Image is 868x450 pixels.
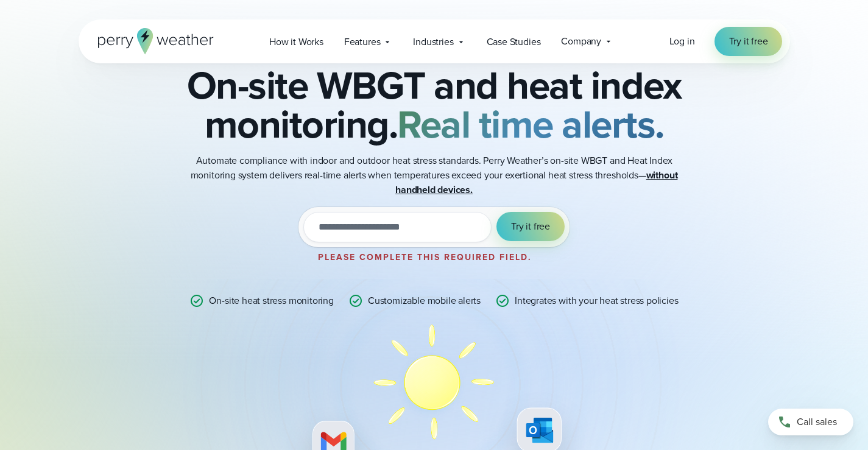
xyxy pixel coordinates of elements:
[191,153,678,197] p: Automate compliance with indoor and outdoor heat stress standards. Perry Weather’s on-site WBGT a...
[139,66,729,144] h2: On-site WBGT and heat index monitoring.
[209,294,333,308] p: On-site heat stress monitoring
[715,27,783,56] a: Try it free
[395,168,677,197] strong: without handheld devices.
[511,219,550,234] span: Try it free
[487,35,541,49] span: Case Studies
[476,29,551,54] a: Case Studies
[397,96,664,153] strong: Real time alerts.
[768,409,853,435] a: Call sales
[515,294,678,308] p: Integrates with your heat stress policies
[729,34,768,49] span: Try it free
[669,34,695,48] span: Log in
[259,29,334,54] a: How it Works
[413,35,453,49] span: Industries
[669,34,695,49] a: Log in
[344,35,381,49] span: Features
[368,294,481,308] p: Customizable mobile alerts
[496,212,565,241] button: Try it free
[318,251,532,264] label: Please complete this required field.
[561,34,601,49] span: Company
[797,415,837,429] span: Call sales
[269,35,323,49] span: How it Works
